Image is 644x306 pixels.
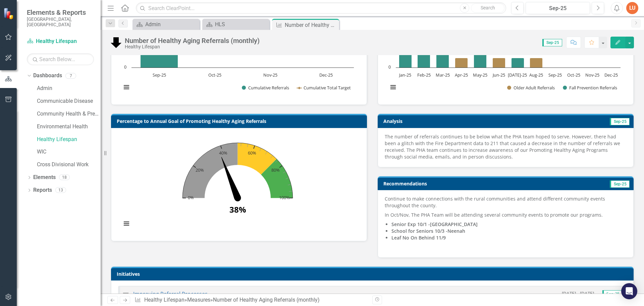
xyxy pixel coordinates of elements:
[383,181,551,186] h3: Recommendations
[117,271,630,276] h3: Initiatives
[526,2,590,14] button: Sep-25
[385,195,627,210] p: Continue to make connections with the rural communities and attend different community events thr...
[436,49,449,68] path: Mar-25, 2. Fall Prevention Referrals.
[471,3,504,13] button: Search
[297,85,351,91] button: Show Cumulative Total Target
[124,64,126,70] text: 0
[562,290,594,297] small: [DATE] - [DATE]
[59,175,70,180] div: 18
[391,234,446,241] strong: Leaf No On Behind 11/9
[492,72,505,78] text: Jun-25
[204,20,268,29] a: HLS
[122,83,131,92] button: View chart menu, Healthy Aging Referrals
[136,2,506,14] input: Search ClearPoint...
[563,85,618,91] button: Show Fall Prevention Referrals
[528,4,588,12] div: Sep-25
[55,187,66,193] div: 13
[417,72,431,78] text: Feb-25
[508,72,527,78] text: [DATE]-25
[242,85,290,91] button: Show Cumulative Referrals
[481,5,495,10] span: Search
[27,53,94,65] input: Search Below...
[33,72,62,80] a: Dashboards
[188,194,194,200] text: 0%
[530,58,543,68] path: Aug-25, 1. Older Adult Referrals.
[111,37,121,48] img: Below Target
[37,136,101,143] a: Healthy Lifespan
[271,167,280,173] text: 80%
[398,72,411,78] text: Jan-25
[118,133,360,234] div: Chart. Highcharts interactive chart.
[542,39,562,46] span: Sep-25
[626,2,638,14] button: LU
[621,283,637,299] div: Open Intercom Messenger
[391,228,465,234] strong: School for Seniors 10/3 -Neenah
[473,72,487,78] text: May-25
[285,21,337,29] div: Number of Healthy Aging Referrals (monthly)
[388,83,398,92] button: View chart menu, Healthy Aging Referrals
[3,8,15,19] img: ClearPoint Strategy
[37,123,101,131] a: Environmental Health
[604,72,618,78] text: Dec-25
[122,219,131,228] button: View chart menu, Chart
[27,16,94,28] small: [GEOGRAPHIC_DATA], [GEOGRAPHIC_DATA]
[135,296,367,304] div: » »
[37,161,101,169] a: Cross Divisional Work
[279,194,290,200] text: 100%
[118,133,357,234] svg: Interactive chart
[153,72,166,78] text: Sep-25
[134,20,198,29] a: Admin
[567,72,580,78] text: Oct-25
[37,110,101,118] a: Community Health & Prevention
[418,49,430,68] path: Feb-25, 2. Fall Prevention Referrals.
[27,38,94,45] a: Healthy Lifespan
[125,44,260,49] div: Healthy Lifespan
[218,156,241,199] path: 38. Percent toward cumulative target.
[455,72,468,78] text: Apr-25
[27,8,94,16] span: Elements & Reports
[141,49,178,68] path: Sep-25, 19. Cumulative Referrals.
[548,72,562,78] text: Sep-25
[493,58,505,68] path: Jun-25, 1. Older Adult Referrals.
[507,85,555,91] button: Show Older Adult Referrals
[610,180,630,188] span: Sep-25
[585,72,599,78] text: Nov-25
[383,119,503,124] h3: Analysis
[512,58,524,68] path: Jul-25, 1. Fall Prevention Referrals.
[145,20,198,29] div: Admin
[37,97,101,105] a: Communicable Disease
[319,72,333,78] text: Dec-25
[37,148,101,156] a: WIC
[388,64,391,70] text: 0
[391,221,478,227] strong: Senior Exp 10/1 -[GEOGRAPHIC_DATA]
[117,119,364,124] h3: Percentage to Annual Goal of Promoting Healthy Aging Referrals
[219,150,227,156] text: 40%
[385,210,627,220] p: In Oct/Nov, The PHA Team will be attending several community events to promote our programs.
[33,174,56,181] a: Elements
[602,290,623,298] span: Sep-25
[455,58,468,68] path: Apr-25, 1. Older Adult Referrals.
[229,204,246,215] text: 38%
[529,72,543,78] text: Aug-25
[263,72,277,78] text: Nov-25
[33,186,52,194] a: Reports
[610,118,630,125] span: Sep-25
[248,150,256,156] text: 60%
[122,290,130,298] img: Not Defined
[125,37,260,44] div: Number of Healthy Aging Referrals (monthly)
[187,297,210,303] a: Measures
[385,133,627,160] p: The number of referrals continues to be below what the PHA team hoped to serve. However, there ha...
[213,297,320,303] div: Number of Healthy Aging Referrals (monthly)
[436,72,450,78] text: Mar-25
[65,73,76,79] div: 7
[144,297,184,303] a: Healthy Lifespan
[215,20,268,29] div: HLS
[208,72,221,78] text: Oct-25
[196,167,204,173] text: 20%
[37,85,101,92] a: Admin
